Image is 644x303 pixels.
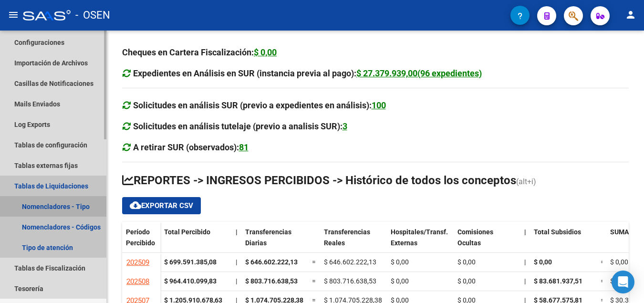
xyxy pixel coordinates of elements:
span: $ 0,00 [534,258,552,266]
span: Total Subsidios [534,228,581,236]
strong: A retirar SUR (observados): [133,142,249,152]
datatable-header-cell: Período Percibido [122,222,160,262]
span: Hospitales/Transf. Externas [391,228,448,247]
span: $ 0,00 [457,258,476,266]
datatable-header-cell: Total Percibido [160,222,232,262]
span: Transferencias Reales [324,228,370,247]
span: $ 646.602.222,13 [324,258,376,266]
mat-icon: cloud_download [130,199,141,211]
span: $ 0,00 [391,277,409,285]
datatable-header-cell: | [232,222,241,262]
strong: $ 964.410.099,83 [164,277,217,285]
div: 81 [239,141,249,154]
div: $ 0,00 [254,46,277,59]
span: | [524,258,526,266]
span: 202509 [126,258,149,267]
span: | [236,277,237,285]
span: Exportar CSV [130,201,193,210]
span: | [236,228,238,236]
strong: Solicitudes en análisis tutelaje (previo a analisis SUR): [133,121,347,131]
span: Transferencias Diarias [245,228,291,247]
span: - OSEN [75,5,110,26]
datatable-header-cell: Comisiones Ocultas [454,222,520,262]
span: = [601,258,604,266]
div: $ 27.379.939,00(96 expedientes) [356,67,482,80]
datatable-header-cell: Hospitales/Transf. Externas [387,222,454,262]
span: | [524,228,526,236]
span: $ 83.681.937,51 [534,277,582,285]
datatable-header-cell: Total Subsidios [530,222,597,262]
strong: Solicitudes en análisis SUR (previo a expedientes en análisis): [133,100,386,110]
span: $ 0,00 [457,277,476,285]
datatable-header-cell: Transferencias Reales [320,222,387,262]
mat-icon: menu [8,9,19,21]
datatable-header-cell: Transferencias Diarias [241,222,308,262]
span: $ 803.716.638,53 [324,277,376,285]
div: 100 [372,99,386,112]
span: $ 0,00 [610,258,628,266]
strong: $ 699.591.385,08 [164,258,217,266]
div: Open Intercom Messenger [612,271,634,293]
span: | [524,277,526,285]
span: REPORTES -> INGRESOS PERCIBIDOS -> Histórico de todos los conceptos [122,174,516,187]
span: $ 646.602.222,13 [245,258,298,266]
datatable-header-cell: | [520,222,530,262]
span: 202508 [126,277,149,286]
button: Exportar CSV [122,197,201,214]
span: SUMA [610,228,629,236]
span: Período Percibido [126,228,155,247]
strong: Expedientes en Análisis en SUR (instancia previa al pago): [133,68,482,78]
span: (alt+i) [516,177,536,186]
strong: Cheques en Cartera Fiscalización: [122,47,277,57]
div: 3 [343,120,347,133]
span: $ 0,00 [391,258,409,266]
span: Comisiones Ocultas [457,228,493,247]
span: = [312,258,316,266]
span: = [312,277,316,285]
mat-icon: person [625,9,636,21]
span: Total Percibido [164,228,210,236]
span: $ 803.716.638,53 [245,277,298,285]
span: = [601,277,604,285]
span: | [236,258,237,266]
